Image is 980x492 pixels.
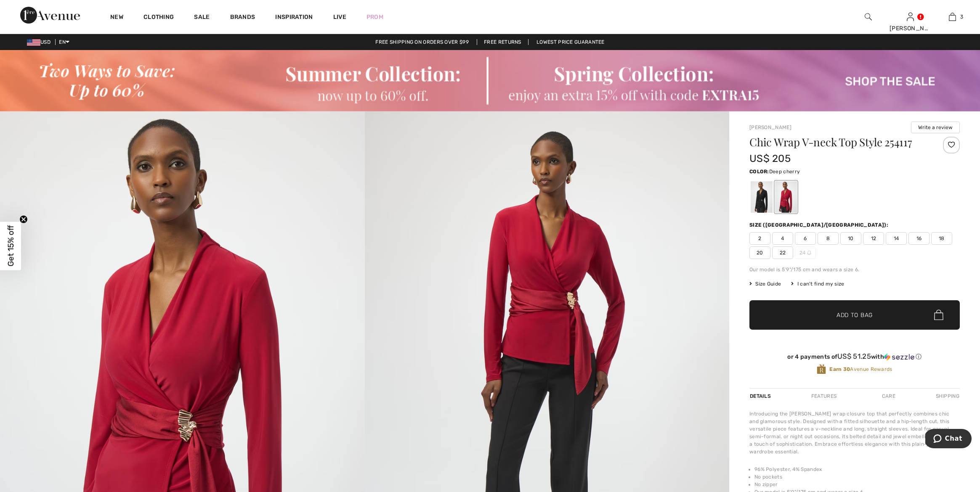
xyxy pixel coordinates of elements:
[960,13,963,21] span: 3
[886,232,907,245] span: 14
[772,232,793,245] span: 4
[230,13,255,22] a: Brands
[795,246,816,259] span: 24
[369,39,475,45] a: Free shipping on orders over $99
[749,352,960,364] div: or 4 payments ofUS$ 51.25withSezzle Click to learn more about Sezzle
[749,137,925,148] h1: Chic Wrap V-neck Top Style 254117
[367,13,383,21] a: Prom
[931,232,952,245] span: 18
[863,232,884,245] span: 12
[749,232,770,245] span: 2
[333,13,346,21] a: Live
[791,280,844,288] div: I can't find my size
[749,300,960,330] button: Add to Bag
[925,429,972,450] iframe: Opens a widget where you can chat to one of our agents
[875,389,903,404] div: Care
[59,39,69,45] span: EN
[754,481,960,488] li: No zipper
[932,12,973,22] a: 3
[749,266,960,273] div: Our model is 5'9"/175 cm and wears a size 6.
[19,215,28,224] button: Close teaser
[949,12,956,22] img: My Bag
[110,13,123,22] a: New
[775,181,797,213] div: Deep cherry
[804,389,844,404] div: Features
[829,365,892,373] span: Avenue Rewards
[749,153,791,164] span: US$ 205
[530,39,611,45] a: Lowest Price Guarantee
[908,232,930,245] span: 16
[795,232,816,245] span: 6
[754,466,960,473] li: 96% Polyester, 4% Spandex
[749,124,791,130] a: [PERSON_NAME]
[807,251,811,255] img: ring-m.svg
[27,39,54,45] span: USD
[934,309,943,320] img: Bag.svg
[143,13,174,22] a: Clothing
[884,353,914,361] img: Sezzle
[890,24,931,33] div: [PERSON_NAME]
[818,232,839,245] span: 8
[749,410,960,455] div: Introducing the [PERSON_NAME] wrap closure top that perfectly combines chic and glamorous style. ...
[829,366,850,372] strong: Earn 30
[754,473,960,481] li: No pockets
[837,352,871,360] span: US$ 51.25
[749,280,781,288] span: Size Guide
[837,310,873,319] span: Add to Bag
[907,12,914,22] img: My Info
[751,181,773,213] div: Black
[275,13,313,22] span: Inspiration
[907,13,914,21] a: Sign In
[772,246,793,259] span: 22
[911,122,960,133] button: Write a review
[840,232,861,245] span: 10
[27,39,40,46] img: US Dollar
[749,389,773,404] div: Details
[477,39,529,45] a: Free Returns
[749,169,769,175] span: Color:
[20,7,80,24] img: 1ère Avenue
[865,12,872,22] img: search the website
[194,13,210,22] a: Sale
[749,221,890,229] div: Size ([GEOGRAPHIC_DATA]/[GEOGRAPHIC_DATA]):
[817,364,826,375] img: Avenue Rewards
[769,169,800,175] span: Deep cherry
[749,352,960,361] div: or 4 payments of with
[934,389,960,404] div: Shipping
[749,246,770,259] span: 20
[6,225,16,267] span: Get 15% off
